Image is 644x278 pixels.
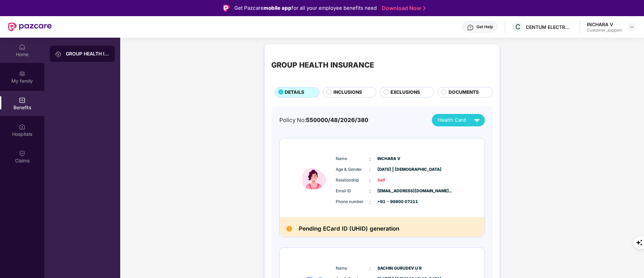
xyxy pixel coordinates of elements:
span: [EMAIL_ADDRESS][DOMAIN_NAME]... [377,188,411,194]
span: SACHIN GURUDEV U R [377,265,411,272]
img: svg+xml;base64,PHN2ZyBpZD0iSGVscC0zMngzMiIgeG1sbnM9Imh0dHA6Ly93d3cudzMub3JnLzIwMDAvc3ZnIiB3aWR0aD... [467,24,474,31]
span: Relationship [336,177,369,184]
button: Health Card [432,114,485,126]
img: svg+xml;base64,PHN2ZyBpZD0iQmVuZWZpdHMiIHhtbG5zPSJodHRwOi8vd3d3LnczLm9yZy8yMDAwL3N2ZyIgd2lkdGg9Ij... [19,97,26,104]
div: GROUP HEALTH INSURANCE [271,59,374,71]
span: INCLUSIONS [333,89,362,96]
img: svg+xml;base64,PHN2ZyB4bWxucz0iaHR0cDovL3d3dy53My5vcmcvMjAwMC9zdmciIHZpZXdCb3g9IjAgMCAyNCAyNCIgd2... [471,114,483,126]
span: 550000/48/2026/380 [306,117,368,123]
div: Get Help [476,24,493,30]
span: DETAILS [285,89,304,96]
img: icon [294,145,334,211]
span: Health Card [438,116,466,124]
img: Pending [286,226,292,232]
img: Stroke [423,5,426,12]
a: Download Now [382,5,424,12]
span: C [515,23,520,31]
div: INCHARA V [587,21,622,28]
div: Get Pazcare for all your employee benefits need [234,4,377,12]
span: INCHARA V [377,156,411,162]
img: svg+xml;base64,PHN2ZyB3aWR0aD0iMjAiIGhlaWdodD0iMjAiIHZpZXdCb3g9IjAgMCAyMCAyMCIgZmlsbD0ibm9uZSIgeG... [19,70,26,77]
span: : [369,177,371,184]
div: GROUP HEALTH INSURANCE [66,50,109,57]
span: : [369,155,371,163]
img: New Pazcare Logo [8,23,52,31]
img: svg+xml;base64,PHN2ZyBpZD0iQ2xhaW0iIHhtbG5zPSJodHRwOi8vd3d3LnczLm9yZy8yMDAwL3N2ZyIgd2lkdGg9IjIwIi... [19,150,26,157]
span: Name [336,156,369,162]
img: svg+xml;base64,PHN2ZyB3aWR0aD0iMjAiIGhlaWdodD0iMjAiIHZpZXdCb3g9IjAgMCAyMCAyMCIgZmlsbD0ibm9uZSIgeG... [55,51,62,57]
h2: Pending ECard ID (UHID) generation [299,224,399,234]
span: Email ID [336,188,369,194]
span: Self [377,177,411,184]
img: Logo [223,5,230,11]
img: svg+xml;base64,PHN2ZyBpZD0iRHJvcGRvd24tMzJ4MzIiIHhtbG5zPSJodHRwOi8vd3d3LnczLm9yZy8yMDAwL3N2ZyIgd2... [629,24,635,30]
span: Age & Gender [336,166,369,173]
span: : [369,188,371,195]
span: : [369,265,371,272]
span: +91 - 99800 07211 [377,199,411,205]
span: DOCUMENTS [449,89,479,96]
span: : [369,166,371,173]
div: Policy No: [279,116,368,124]
span: : [369,198,371,206]
span: [DATE] | [DEMOGRAPHIC_DATA] [377,166,411,173]
div: Customer_support [587,28,622,33]
div: CENTUM ELECTRONICS LIMITED [526,24,573,30]
span: EXCLUSIONS [390,89,420,96]
span: Phone number [336,199,369,205]
img: svg+xml;base64,PHN2ZyBpZD0iSG9tZSIgeG1sbnM9Imh0dHA6Ly93d3cudzMub3JnLzIwMDAvc3ZnIiB3aWR0aD0iMjAiIG... [19,44,26,50]
img: svg+xml;base64,PHN2ZyBpZD0iSG9zcGl0YWxzIiB4bWxucz0iaHR0cDovL3d3dy53My5vcmcvMjAwMC9zdmciIHdpZHRoPS... [19,123,26,130]
strong: mobile app [264,5,291,11]
span: Name [336,265,369,272]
